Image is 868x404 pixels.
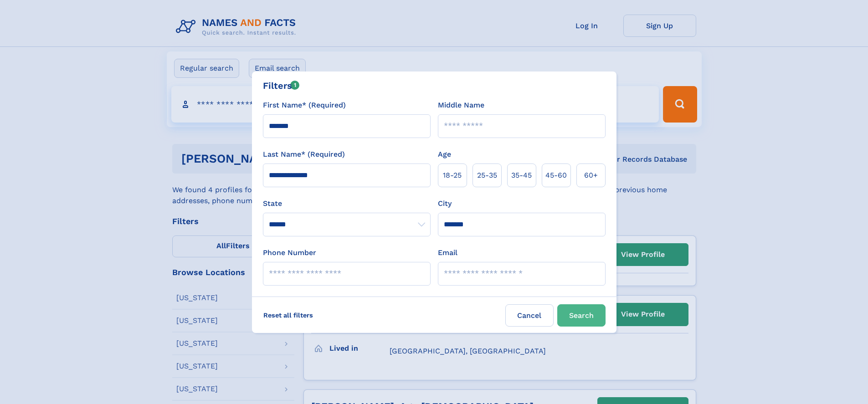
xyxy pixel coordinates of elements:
[505,304,554,327] label: Cancel
[438,100,484,111] label: Middle Name
[477,170,497,181] span: 25‑35
[263,198,431,209] label: State
[443,170,462,181] span: 18‑25
[438,247,457,258] label: Email
[557,304,606,327] button: Search
[511,170,532,181] span: 35‑45
[545,170,567,181] span: 45‑60
[263,247,316,258] label: Phone Number
[263,149,345,160] label: Last Name* (Required)
[263,79,300,92] div: Filters
[438,149,451,160] label: Age
[438,198,452,209] label: City
[263,100,346,111] label: First Name* (Required)
[584,170,598,181] span: 60+
[257,304,319,326] label: Reset all filters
